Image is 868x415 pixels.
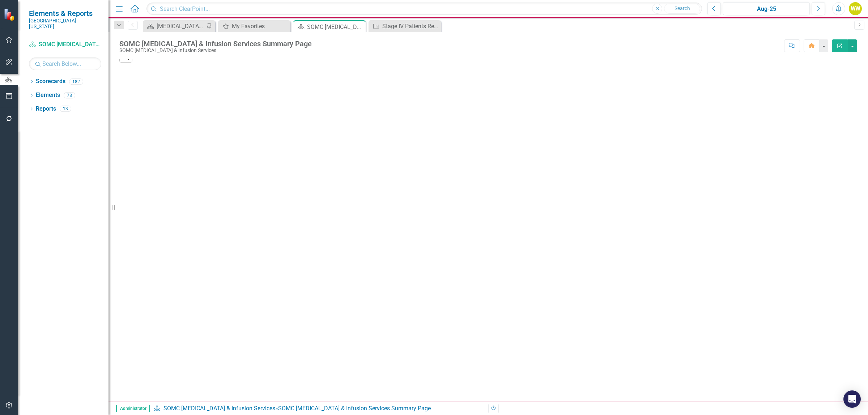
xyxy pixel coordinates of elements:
[382,22,439,31] div: Stage IV Patients Referred to [MEDICAL_DATA] or Hospice
[157,22,204,31] div: [MEDICAL_DATA] Services and Infusion Dashboard
[145,22,204,31] a: [MEDICAL_DATA] Services and Infusion Dashboard
[29,18,101,30] small: [GEOGRAPHIC_DATA][US_STATE]
[675,5,690,11] span: Search
[119,40,312,48] div: SOMC [MEDICAL_DATA] & Infusion Services Summary Page
[307,22,364,31] div: SOMC [MEDICAL_DATA] & Infusion Services Summary Page
[664,4,700,14] button: Search
[119,48,312,53] div: SOMC [MEDICAL_DATA] & Infusion Services
[64,92,75,98] div: 78
[723,2,810,15] button: Aug-25
[726,5,807,13] div: Aug-25
[60,106,71,112] div: 13
[29,57,101,70] input: Search Below...
[232,22,289,31] div: My Favorites
[153,405,483,413] div: »
[849,2,862,15] button: WW
[36,105,56,113] a: Reports
[843,390,861,408] div: Open Intercom Messenger
[4,8,16,21] img: ClearPoint Strategy
[36,91,60,99] a: Elements
[278,405,431,412] div: SOMC [MEDICAL_DATA] & Infusion Services Summary Page
[36,77,65,86] a: Scorecards
[116,405,150,412] span: Administrator
[29,9,101,18] span: Elements & Reports
[29,40,101,49] a: SOMC [MEDICAL_DATA] & Infusion Services
[370,22,439,31] a: Stage IV Patients Referred to [MEDICAL_DATA] or Hospice
[220,22,289,31] a: My Favorites
[146,3,702,15] input: Search ClearPoint...
[69,78,83,85] div: 182
[163,405,275,412] a: SOMC [MEDICAL_DATA] & Infusion Services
